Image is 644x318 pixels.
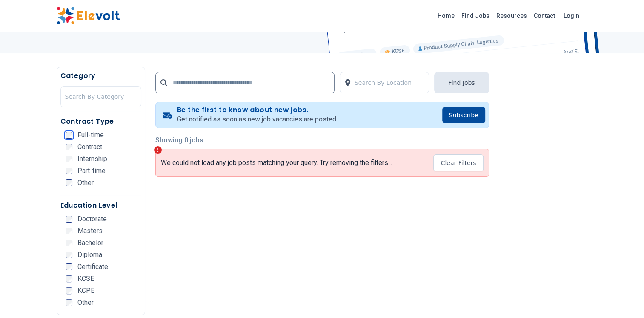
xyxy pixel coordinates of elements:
button: Subscribe [442,107,485,123]
span: Part-time [77,168,106,174]
button: Find Jobs [434,72,489,93]
span: Bachelor [77,240,103,246]
input: Doctorate [66,216,72,223]
h4: Be the first to know about new jobs. [177,106,338,114]
input: Internship [66,156,72,162]
iframe: Chat Widget [601,277,644,318]
img: Elevolt [57,7,120,25]
a: Find Jobs [458,9,493,23]
h5: Education Level [60,200,141,211]
a: Login [558,7,584,24]
span: Masters [77,228,103,234]
span: Certificate [77,263,108,270]
span: KCSE [77,275,94,282]
p: We could not load any job posts matching your query. Try removing the filters... [161,159,392,167]
h5: Contract Type [60,116,141,127]
h5: Category [60,71,141,81]
span: Contract [77,144,102,150]
input: Full-time [66,132,72,139]
span: Other [77,179,94,186]
input: Contract [66,144,72,150]
span: KCPE [77,287,94,294]
input: Other [66,179,72,186]
p: Get notified as soon as new job vacancies are posted. [177,114,338,124]
span: Doctorate [77,216,107,223]
p: Showing 0 jobs [155,135,489,145]
span: Full-time [77,132,104,139]
a: Contact [530,9,558,23]
button: Clear Filters [433,154,483,171]
a: Resources [493,9,530,23]
span: Other [77,299,94,306]
input: Bachelor [66,240,72,246]
input: KCPE [66,287,72,294]
span: Internship [77,156,107,162]
input: Diploma [66,252,72,258]
input: KCSE [66,275,72,282]
a: Home [434,9,458,23]
input: Part-time [66,168,72,174]
input: Other [66,299,72,306]
span: Diploma [77,252,102,258]
input: Certificate [66,263,72,270]
input: Masters [66,228,72,234]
